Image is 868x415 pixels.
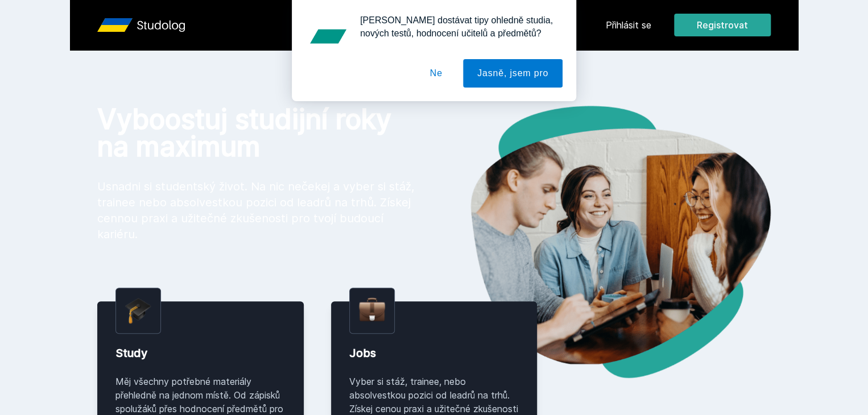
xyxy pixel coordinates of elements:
button: Jasně, jsem pro [463,59,563,88]
div: Study [115,345,286,361]
button: Ne [416,59,457,88]
div: Jobs [349,345,519,361]
div: [PERSON_NAME] dostávat tipy ohledně studia, nových testů, hodnocení učitelů a předmětů? [351,14,563,40]
img: graduation-cap.png [125,297,151,324]
p: Usnadni si studentský život. Na nic nečekej a vyber si stáž, trainee nebo absolvestkou pozici od ... [97,179,416,242]
img: notification icon [305,14,351,59]
img: hero.png [434,106,771,378]
h1: Vyboostuj studijní roky na maximum [97,106,416,160]
img: briefcase.png [359,295,385,324]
